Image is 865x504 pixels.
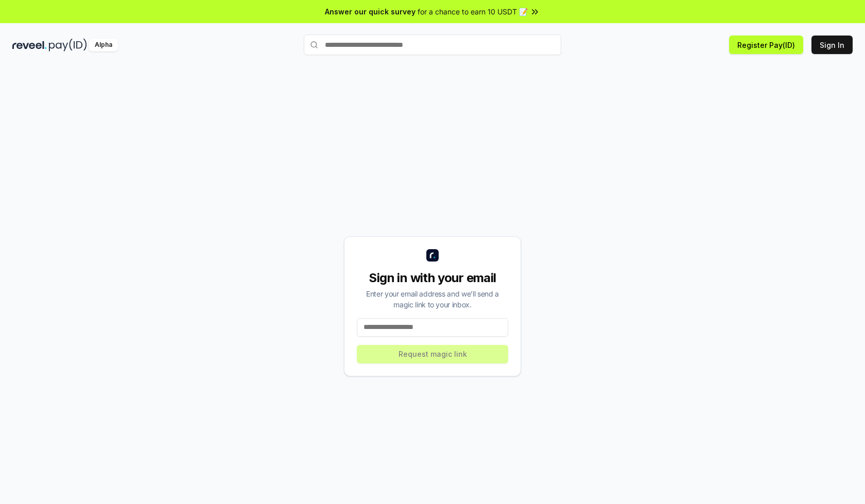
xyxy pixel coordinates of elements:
button: Register Pay(ID) [729,36,803,54]
span: for a chance to earn 10 USDT 📝 [418,6,528,17]
button: Sign In [811,36,853,54]
div: Alpha [89,39,118,51]
div: Sign in with your email [357,270,508,286]
div: Enter your email address and we’ll send a magic link to your inbox. [357,288,508,310]
span: Answer our quick survey [325,6,416,17]
img: logo_small [426,249,439,262]
img: reveel_dark [12,39,47,51]
img: pay_id [49,39,87,51]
